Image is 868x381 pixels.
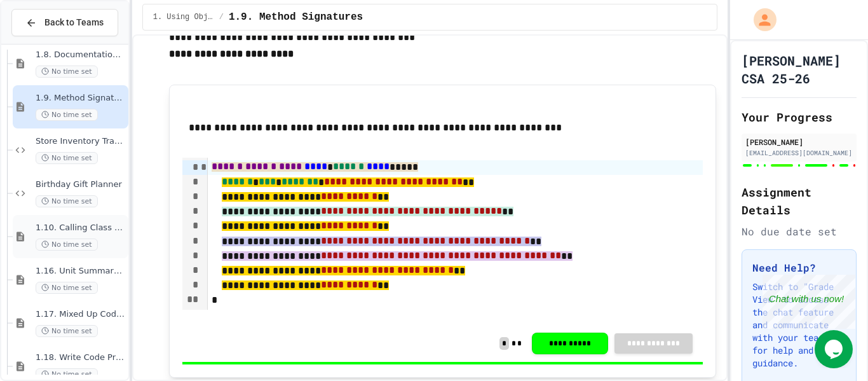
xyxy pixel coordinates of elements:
span: Store Inventory Tracker [36,136,126,147]
span: 1.8. Documentation with Comments and Preconditions [36,50,126,60]
span: 1. Using Objects and Methods [153,12,214,22]
div: No due date set [742,224,857,239]
span: / [219,12,224,22]
div: [EMAIL_ADDRESS][DOMAIN_NAME] [745,148,853,158]
span: 1.9. Method Signatures [229,10,363,25]
button: Back to Teams [11,9,118,36]
p: Switch to "Grade View" to access the chat feature and communicate with your teacher for help and ... [752,281,846,370]
iframe: chat widget [763,275,855,329]
span: No time set [36,66,98,78]
span: No time set [36,195,98,207]
span: 1.18. Write Code Practice 1.1-1.6 [36,352,126,363]
h1: [PERSON_NAME] CSA 25-26 [742,52,857,87]
span: 1.9. Method Signatures [36,93,126,104]
div: [PERSON_NAME] [745,136,853,148]
h2: Assignment Details [742,183,857,219]
span: Birthday Gift Planner [36,179,126,190]
span: No time set [36,109,98,121]
span: No time set [36,239,98,251]
div: My Account [740,5,780,34]
iframe: chat widget [815,330,855,368]
span: 1.16. Unit Summary 1a (1.1-1.6) [36,266,126,277]
span: No time set [36,325,98,337]
h3: Need Help? [752,260,846,275]
h2: Your Progress [742,108,857,126]
span: No time set [36,152,98,164]
span: 1.17. Mixed Up Code Practice 1.1-1.6 [36,309,126,320]
span: No time set [36,368,98,380]
span: Back to Teams [44,16,104,29]
span: No time set [36,282,98,294]
span: 1.10. Calling Class Methods [36,223,126,233]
